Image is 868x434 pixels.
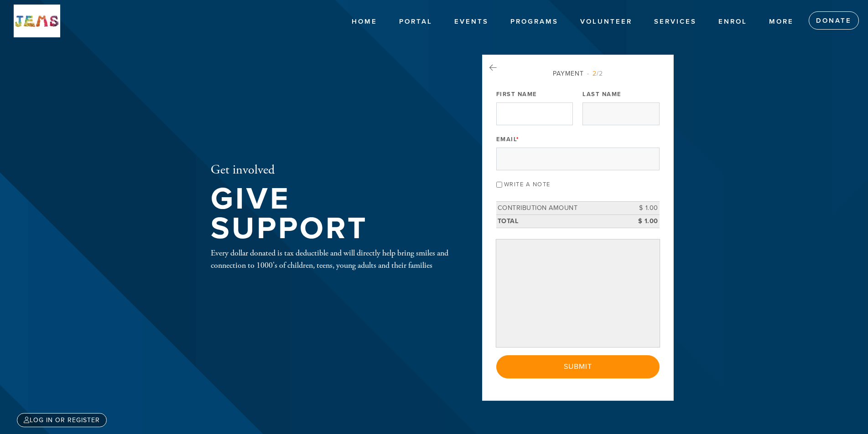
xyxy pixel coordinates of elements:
label: Write a note [504,181,551,188]
a: Programs [504,13,565,31]
a: Donate [809,11,859,30]
a: Enrol [712,13,754,31]
span: /2 [587,70,603,77]
td: Contribution Amount [496,202,619,215]
a: Log in or register [17,413,107,427]
input: Submit [496,355,660,378]
h2: Get involved [211,163,452,178]
label: First Name [496,90,537,98]
h1: Give Support [211,184,452,243]
td: Total [496,214,619,228]
label: Last Name [582,90,622,98]
img: New%20test.jpg [14,5,60,37]
span: This field is required. [516,136,520,143]
label: Email [496,135,520,143]
div: Payment [496,69,660,78]
a: More [762,13,800,31]
span: 2 [593,70,597,77]
td: $ 1.00 [619,214,660,228]
div: Every dollar donated is tax deductible and will directly help bring smiles and connection to 1000... [211,247,452,271]
a: Portal [392,13,439,31]
a: Volunteer [573,13,639,31]
td: $ 1.00 [619,202,660,215]
iframe: Secure payment input frame [498,241,658,345]
a: Services [647,13,703,31]
a: Events [447,13,495,31]
a: Home [345,13,384,31]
